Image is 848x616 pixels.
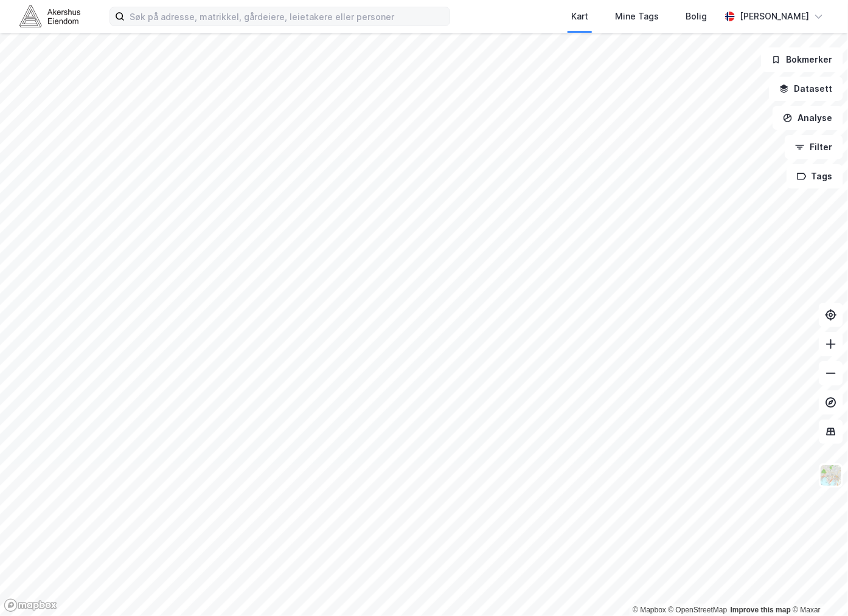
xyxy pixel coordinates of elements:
[773,106,843,130] button: Analyse
[787,558,848,616] div: Kontrollprogram for chat
[819,464,843,487] img: Z
[686,9,707,24] div: Bolig
[787,164,843,189] button: Tags
[761,47,843,72] button: Bokmerker
[740,9,809,24] div: [PERSON_NAME]
[633,606,666,614] a: Mapbox
[125,7,450,26] input: Søk på adresse, matrikkel, gårdeiere, leietakere eller personer
[19,5,80,27] img: akershus-eiendom-logo.9091f326c980b4bce74ccdd9f866810c.svg
[4,598,57,612] a: Mapbox homepage
[615,9,659,24] div: Mine Tags
[669,606,728,614] a: OpenStreetMap
[571,9,588,24] div: Kart
[787,558,848,616] iframe: Chat Widget
[731,606,791,614] a: Improve this map
[769,77,843,101] button: Datasett
[785,135,843,159] button: Filter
